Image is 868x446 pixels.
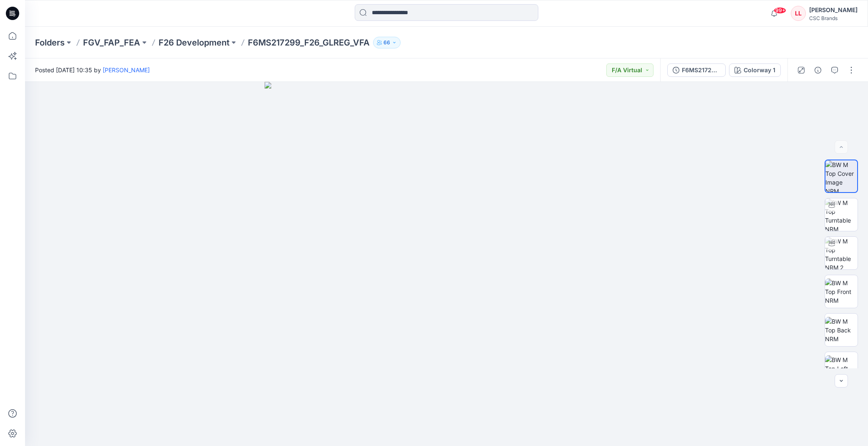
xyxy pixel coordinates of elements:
[103,66,150,73] a: [PERSON_NAME]
[729,63,781,77] button: Colorway 1
[384,38,390,47] p: 66
[811,63,825,77] button: Details
[744,66,775,75] div: Colorway 1
[809,5,858,15] div: [PERSON_NAME]
[825,317,858,343] img: BW M Top Back NRM
[35,37,65,48] a: Folders
[825,355,858,382] img: BW M Top Left NRM
[83,37,140,48] a: FGV_FAP_FEA
[825,160,857,192] img: BW M Top Cover Image NRM
[825,237,858,269] img: BW M Top Turntable NRM 2
[774,7,786,14] span: 99+
[791,6,806,21] div: LL
[667,63,726,77] button: F6MS217299_F26_GLREG_VFA
[373,37,401,48] button: 66
[809,15,858,21] div: CSC Brands
[248,37,370,48] p: F6MS217299_F26_GLREG_VFA
[35,66,150,74] span: Posted [DATE] 10:35 by
[159,37,230,48] a: F26 Development
[825,279,858,305] img: BW M Top Front NRM
[682,66,720,75] div: F6MS217299_F26_GLREG_VFA
[825,198,858,231] img: BW M Top Turntable NRM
